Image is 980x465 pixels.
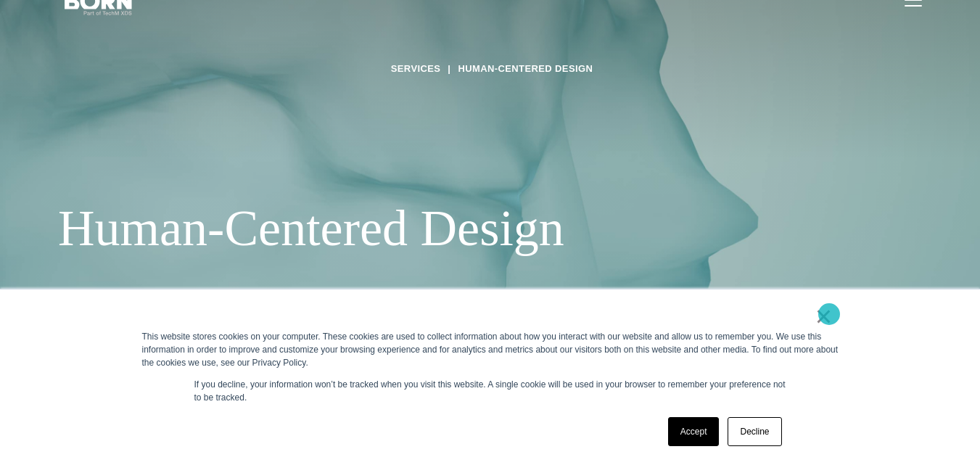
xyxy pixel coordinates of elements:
[194,378,786,404] p: If you decline, your information won’t be tracked when you visit this website. A single cookie wi...
[728,417,781,446] a: Decline
[458,58,593,80] a: Human-Centered Design
[815,310,833,323] a: ×
[668,417,720,446] a: Accept
[391,58,441,80] a: Services
[58,199,885,258] div: Human-Centered Design
[142,330,839,369] div: This website stores cookies on your computer. These cookies are used to collect information about...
